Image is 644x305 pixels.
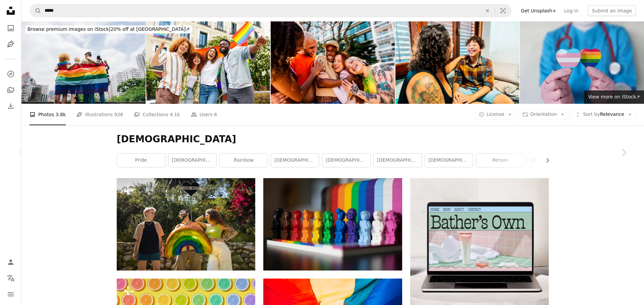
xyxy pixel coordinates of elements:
span: Browse premium images on iStock | [28,26,110,32]
span: 20% off at [GEOGRAPHIC_DATA] ↗ [28,26,190,32]
img: green yellow and purple lego blocks [263,178,402,270]
span: License [487,111,504,117]
button: Sort byRelevance [571,109,636,120]
a: View more on iStock↗ [584,90,644,104]
a: Next [604,121,644,185]
img: Transgender male talking with mother at home [395,21,520,104]
a: [DEMOGRAPHIC_DATA] [322,154,370,167]
button: Clear [480,4,495,17]
a: [DEMOGRAPHIC_DATA] [528,154,576,167]
button: Menu [4,288,17,301]
span: Sort by [583,111,600,117]
span: View more on iStock ↗ [588,94,640,99]
a: [DEMOGRAPHIC_DATA] [374,154,422,167]
button: License [475,109,516,120]
a: Collections 4.1k [134,104,180,125]
img: Healthcare worker holding transgender and rainbow pride symbols while advocating for inclusivity ... [520,21,644,104]
a: [DEMOGRAPHIC_DATA] flag [271,154,319,167]
a: Log in / Sign up [4,255,17,269]
a: person [476,154,524,167]
img: LGBTQIA+ friends embracing and talking outdoors [271,21,395,104]
span: 926 [114,111,123,118]
a: Illustrations [4,37,17,51]
a: Download History [4,99,17,113]
button: Submit an image [588,5,636,16]
button: Language [4,272,17,285]
span: Orientation [530,111,557,117]
button: Orientation [519,109,569,120]
span: 6 [214,111,217,118]
button: Search Unsplash [30,4,41,17]
a: Browse premium images on iStock|20% off at [GEOGRAPHIC_DATA]↗ [21,21,196,37]
span: Relevance [583,111,624,118]
a: [DEMOGRAPHIC_DATA] family [425,154,473,167]
span: 4.1k [170,111,180,118]
a: Users 6 [191,104,217,125]
form: Find visuals sitewide [30,4,512,17]
button: scroll list to the right [541,154,549,167]
a: Collections [4,83,17,97]
a: Explore [4,67,17,81]
img: Lgbtqia+ friends embracing and holding a rainbow flag outdoors [21,21,146,104]
a: Illustrations 926 [76,104,123,125]
a: green yellow and purple lego blocks [263,221,402,227]
a: Get Unsplash+ [517,5,560,16]
a: pride [117,154,165,167]
button: Visual search [495,4,511,17]
img: Happy multi ethnic friends celebrating lgbt pride month waving rainbow flags [146,21,270,104]
a: a group of people standing next to each other [117,221,255,227]
a: Photos [4,21,17,35]
img: a group of people standing next to each other [117,178,255,270]
a: rainbow [220,154,268,167]
h1: [DEMOGRAPHIC_DATA] [117,133,549,145]
a: [DEMOGRAPHIC_DATA] [168,154,216,167]
a: Log in [560,5,582,16]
